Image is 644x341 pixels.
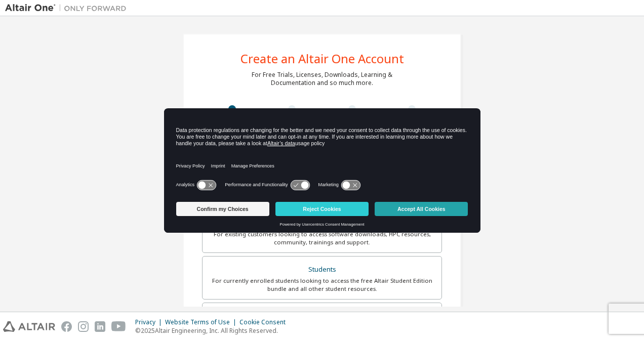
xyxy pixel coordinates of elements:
div: Website Terms of Use [165,318,239,326]
div: Cookie Consent [239,318,292,326]
div: Create an Altair One Account [240,53,404,65]
img: linkedin.svg [95,321,105,332]
div: For existing customers looking to access software downloads, HPC resources, community, trainings ... [209,230,435,246]
img: youtube.svg [111,321,126,332]
div: Students [209,263,435,277]
div: For currently enrolled students looking to access the free Altair Student Edition bundle and all ... [209,277,435,293]
img: facebook.svg [61,321,72,332]
img: Altair One [5,3,132,13]
div: For Free Trials, Licenses, Downloads, Learning & Documentation and so much more. [252,71,392,87]
p: © 2025 Altair Engineering, Inc. All Rights Reserved. [135,326,292,335]
div: Privacy [135,318,165,326]
img: altair_logo.svg [3,321,55,332]
img: instagram.svg [78,321,89,332]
